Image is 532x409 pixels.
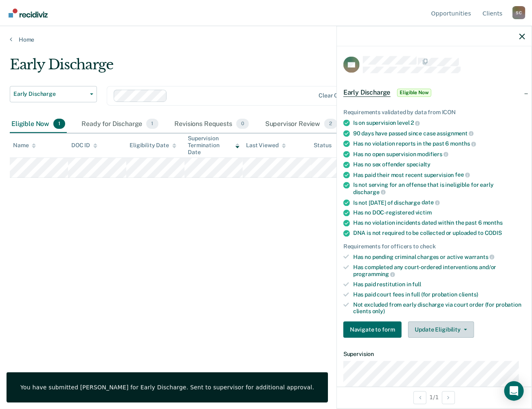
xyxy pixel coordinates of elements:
[9,9,48,18] img: Recidiviz
[353,291,525,298] div: Has paid court fees in full (for probation
[324,119,337,129] span: 2
[53,119,65,129] span: 1
[353,210,525,217] div: Has no DOC-registered
[314,142,332,149] div: Status
[353,281,525,288] div: Has paid restitution in
[343,322,402,338] button: Navigate to form
[353,220,525,227] div: Has no violation incidents dated within the past 6
[353,301,525,315] div: Not excluded from early discharge via court order (for probation clients
[408,322,474,338] button: Update Eligibility
[343,243,525,250] div: Requirements for officers to check
[146,119,158,129] span: 1
[343,89,391,97] span: Early Discharge
[130,142,176,149] div: Eligibility Date
[407,161,431,168] span: specialty
[20,384,314,391] div: You have submitted [PERSON_NAME] for Early Discharge. Sent to supervisor for additional approval.
[188,135,240,155] div: Supervision Termination Date
[343,351,525,358] dt: Supervision
[353,119,525,127] div: Is on supervision level
[337,80,532,106] div: Early DischargeEligible Now
[353,140,525,148] div: Has no violation reports in the past 6
[418,151,449,157] span: modifiers
[264,115,339,133] div: Supervisor Review
[353,150,525,158] div: Has no open supervision
[337,387,532,408] div: 1 / 1
[353,182,525,196] div: Is not serving for an offense that is ineligible for early
[246,142,286,149] div: Last Viewed
[415,210,432,216] span: victim
[353,230,525,237] div: DNA is not required to be collected or uploaded to
[413,281,421,287] span: full
[512,6,525,19] button: Profile dropdown button
[464,254,495,260] span: warrants
[397,89,432,97] span: Eligible Now
[13,142,36,149] div: Name
[71,142,97,149] div: DOC ID
[353,199,525,206] div: Is not [DATE] of discharge
[13,91,87,97] span: Early Discharge
[319,92,356,99] div: Clear officers
[236,119,249,129] span: 0
[411,119,420,126] span: 2
[442,391,455,404] button: Next Opportunity
[343,109,525,116] div: Requirements validated by data from ICON
[372,308,385,315] span: only)
[483,220,503,226] span: months
[512,6,525,19] div: S C
[353,189,386,195] span: discharge
[353,130,525,137] div: 90 days have passed since case
[437,130,474,137] span: assignment
[413,391,426,404] button: Previous Opportunity
[353,271,395,278] span: programming
[353,264,525,278] div: Has completed any court-ordered interventions and/or
[80,115,160,133] div: Ready for Discharge
[504,381,524,401] div: Open Intercom Messenger
[422,199,440,206] span: date
[353,253,525,261] div: Has no pending criminal charges or active
[451,141,476,147] span: months
[353,171,525,179] div: Has paid their most recent supervision
[173,115,251,133] div: Revisions Requests
[10,56,409,80] div: Early Discharge
[485,230,502,237] span: CODIS
[353,161,525,168] div: Has no sex offender
[10,115,67,133] div: Eligible Now
[455,172,470,178] span: fee
[10,36,522,43] a: Home
[343,322,405,338] a: Navigate to form link
[459,291,478,298] span: clients)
